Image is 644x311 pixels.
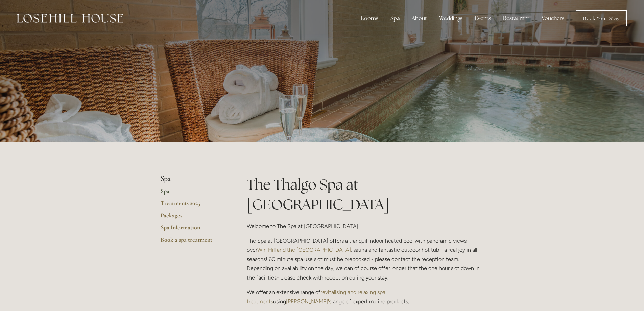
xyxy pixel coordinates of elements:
a: Book Your Stay [576,10,627,26]
div: Rooms [355,12,384,25]
a: Win Hill and the [GEOGRAPHIC_DATA] [257,247,351,253]
p: The Spa at [GEOGRAPHIC_DATA] offers a tranquil indoor heated pool with panoramic views over , sau... [247,236,484,282]
h1: The Thalgo Spa at [GEOGRAPHIC_DATA] [247,175,484,215]
div: Restaurant [498,12,535,25]
p: We offer an extensive range of using range of expert marine products. [247,288,484,306]
div: Events [469,12,496,25]
div: Spa [385,12,405,25]
li: Spa [161,175,225,183]
a: Treatments 2025 [161,199,225,212]
img: Losehill House [17,14,123,23]
p: Welcome to The Spa at [GEOGRAPHIC_DATA]. [247,222,484,231]
a: Spa Information [161,224,225,236]
div: Weddings [434,12,468,25]
div: About [406,12,432,25]
a: Packages [161,212,225,224]
a: Vouchers [536,12,570,25]
a: Book a spa treatment [161,236,225,248]
a: Spa [161,187,225,199]
a: [PERSON_NAME]'s [286,298,331,305]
